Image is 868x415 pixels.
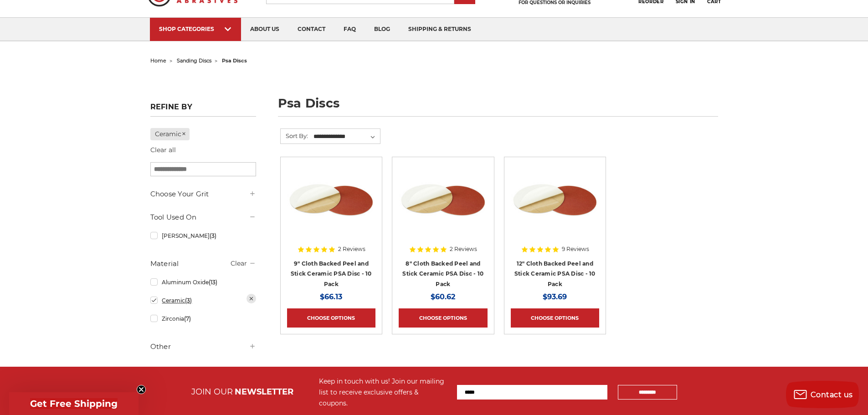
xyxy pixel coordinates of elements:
[231,259,247,267] a: Clear
[150,189,256,200] h5: Choose Your Grit
[431,292,455,301] span: $60.62
[281,129,308,143] label: Sort By:
[291,260,372,287] a: 9" Cloth Backed Peel and Stick Ceramic PSA Disc - 10 Pack
[399,18,480,41] a: shipping & returns
[222,57,247,64] span: psa discs
[235,387,293,397] span: NEWSLETTER
[159,26,232,32] div: SHOP CATEGORIES
[30,398,118,409] span: Get Free Shipping
[137,385,146,394] button: Close teaser
[399,164,487,236] img: 8 inch self adhesive sanding disc ceramic
[287,164,375,280] a: 8 inch self adhesive sanding disc ceramic
[150,57,166,64] a: home
[511,308,599,328] a: Choose Options
[209,279,217,286] span: (13)
[150,292,256,308] a: Ceramic
[150,228,256,244] a: [PERSON_NAME]
[287,308,375,328] a: Choose Options
[177,57,211,64] a: sanding discs
[150,258,256,269] h5: Material
[287,164,375,236] img: 8 inch self adhesive sanding disc ceramic
[320,292,342,301] span: $66.13
[241,18,288,41] a: about us
[334,18,365,41] a: faq
[511,164,599,280] a: 8 inch self adhesive sanding disc ceramic
[185,297,192,304] span: (3)
[278,97,718,117] h1: psa discs
[811,390,853,399] span: Contact us
[191,387,233,397] span: JOIN OUR
[150,102,256,117] h5: Refine by
[786,381,859,408] button: Contact us
[150,274,256,290] a: Aluminum Oxide
[9,392,139,415] div: Get Free ShippingClose teaser
[288,18,334,41] a: contact
[319,376,448,409] div: Keep in touch with us! Join our mailing list to receive exclusive offers & coupons.
[150,341,256,352] h5: Other
[399,308,487,328] a: Choose Options
[150,128,190,140] a: Ceramic
[399,164,487,280] a: 8 inch self adhesive sanding disc ceramic
[511,164,599,236] img: 8 inch self adhesive sanding disc ceramic
[150,311,256,327] a: Zirconia
[402,260,483,287] a: 8" Cloth Backed Peel and Stick Ceramic PSA Disc - 10 Pack
[210,232,216,239] span: (3)
[150,146,176,154] a: Clear all
[184,315,191,322] span: (7)
[365,18,399,41] a: blog
[514,260,596,287] a: 12" Cloth Backed Peel and Stick Ceramic PSA Disc - 10 Pack
[150,212,256,223] h5: Tool Used On
[312,130,380,143] select: Sort By:
[543,292,567,301] span: $93.69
